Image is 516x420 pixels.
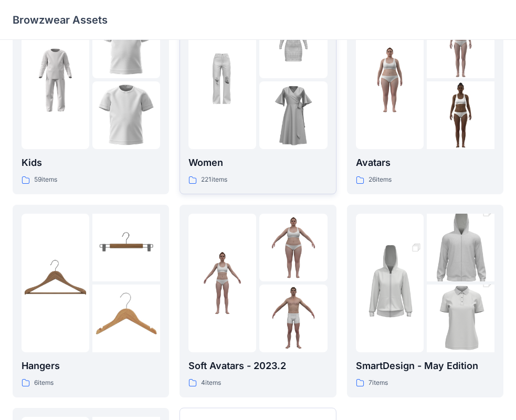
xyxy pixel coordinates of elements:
img: folder 1 [188,46,256,114]
img: folder 2 [259,214,327,281]
p: Avatars [356,155,494,170]
img: folder 1 [22,46,89,114]
img: folder 2 [92,214,160,281]
p: Browzwear Assets [13,13,108,27]
img: folder 3 [259,285,327,352]
img: folder 2 [259,10,327,78]
a: folder 1folder 2folder 3Kids59items [13,2,169,194]
img: folder 2 [92,10,160,78]
p: 4 items [201,377,221,388]
img: folder 1 [356,232,424,334]
p: 221 items [201,174,227,185]
p: Women [188,155,327,170]
img: folder 3 [92,285,160,352]
img: folder 3 [259,81,327,149]
a: folder 1folder 2folder 3Avatars26items [347,2,503,194]
img: folder 2 [427,197,494,299]
img: folder 2 [427,10,494,78]
p: Kids [22,155,160,170]
img: folder 3 [427,268,494,370]
img: folder 1 [356,46,424,114]
p: 26 items [368,174,392,185]
img: folder 1 [188,249,256,317]
a: folder 1folder 2folder 3Women221items [180,2,336,194]
img: folder 1 [22,249,89,317]
p: Soft Avatars - 2023.2 [188,359,327,373]
p: 59 items [34,174,57,185]
p: 7 items [368,377,388,388]
p: SmartDesign - May Edition [356,359,494,373]
a: folder 1folder 2folder 3Hangers6items [13,205,169,397]
a: folder 1folder 2folder 3Soft Avatars - 2023.24items [180,205,336,397]
a: folder 1folder 2folder 3SmartDesign - May Edition7items [347,205,503,397]
p: 6 items [34,377,54,388]
img: folder 3 [427,81,494,149]
img: folder 3 [92,81,160,149]
p: Hangers [22,359,160,373]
